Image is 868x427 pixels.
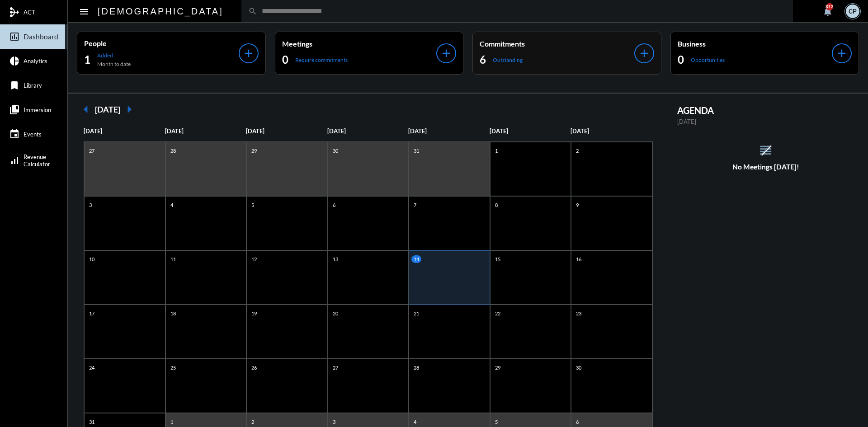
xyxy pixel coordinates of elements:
[493,418,500,426] p: 5
[574,147,581,155] p: 2
[168,418,175,426] p: 1
[678,39,832,48] p: Business
[79,6,90,17] mat-icon: Side nav toggle icon
[638,47,651,60] mat-icon: add
[120,100,138,118] mat-icon: arrow_right
[168,310,178,317] p: 18
[330,147,340,155] p: 30
[24,153,50,168] span: Revenue Calculator
[330,364,340,371] p: 27
[24,131,42,138] span: Events
[493,255,503,263] p: 15
[87,147,97,155] p: 27
[574,201,581,209] p: 9
[835,47,848,60] mat-icon: add
[668,163,864,171] h5: No Meetings [DATE]!
[168,201,175,209] p: 4
[677,105,855,116] h2: AGENDA
[282,52,288,67] h2: 0
[493,56,523,63] p: Outstanding
[97,61,131,67] p: Month to date
[24,33,58,41] span: Dashboard
[249,255,259,263] p: 12
[411,310,421,317] p: 21
[84,39,239,47] p: People
[571,127,652,135] p: [DATE]
[411,147,421,155] p: 31
[490,127,571,135] p: [DATE]
[87,201,94,209] p: 3
[493,364,503,371] p: 29
[330,418,338,426] p: 3
[440,47,453,60] mat-icon: add
[330,201,338,209] p: 6
[758,143,773,158] mat-icon: reorder
[77,100,95,118] mat-icon: arrow_left
[330,310,340,317] p: 20
[295,56,348,63] p: Require commitments
[246,127,327,135] p: [DATE]
[327,127,409,135] p: [DATE]
[9,56,20,66] mat-icon: pie_chart
[282,39,437,48] p: Meetings
[84,127,165,135] p: [DATE]
[9,7,20,18] mat-icon: mediation
[408,127,490,135] p: [DATE]
[168,147,178,155] p: 28
[248,7,257,16] mat-icon: search
[9,155,20,166] mat-icon: signal_cellular_alt
[24,9,35,16] span: ACT
[9,80,20,91] mat-icon: bookmark
[97,52,131,59] p: Added
[480,52,486,67] h2: 6
[691,56,725,63] p: Opportunities
[826,3,833,10] div: 312
[9,104,20,115] mat-icon: collections_bookmark
[574,255,584,263] p: 16
[846,5,859,18] div: CP
[822,6,833,17] mat-icon: notifications
[480,39,634,48] p: Commitments
[87,418,97,426] p: 31
[411,418,419,426] p: 4
[493,147,500,155] p: 1
[574,364,584,371] p: 30
[24,82,42,89] span: Library
[165,127,246,135] p: [DATE]
[411,364,421,371] p: 28
[249,364,259,371] p: 26
[168,255,178,263] p: 11
[249,418,256,426] p: 2
[678,52,684,67] h2: 0
[411,201,419,209] p: 7
[95,104,120,114] h2: [DATE]
[411,255,421,263] p: 14
[493,201,500,209] p: 8
[9,129,20,140] mat-icon: event
[493,310,503,317] p: 22
[249,310,259,317] p: 19
[87,364,97,371] p: 24
[330,255,340,263] p: 13
[75,2,93,20] button: Toggle sidenav
[24,106,51,113] span: Immersion
[98,4,223,19] h2: [DEMOGRAPHIC_DATA]
[242,47,255,60] mat-icon: add
[249,201,256,209] p: 5
[677,118,855,125] p: [DATE]
[574,310,584,317] p: 23
[168,364,178,371] p: 25
[24,57,47,65] span: Analytics
[84,52,90,67] h2: 1
[9,31,20,42] mat-icon: insert_chart_outlined
[249,147,259,155] p: 29
[87,310,97,317] p: 17
[87,255,97,263] p: 10
[574,418,581,426] p: 6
